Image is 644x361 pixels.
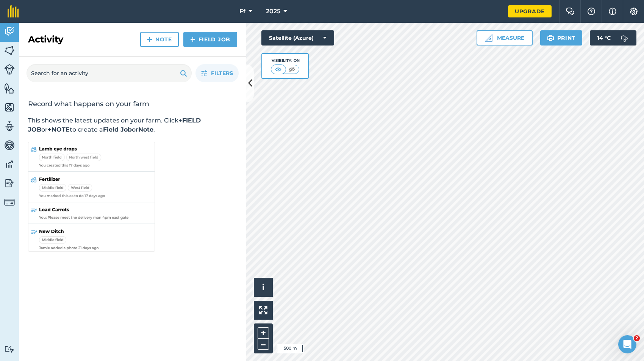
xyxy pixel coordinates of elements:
[27,64,192,82] input: Search for an activity
[195,64,239,82] button: Filters
[261,30,334,46] button: Satellite (Azure)
[28,99,237,108] h2: Record what happens on your farm
[508,5,552,17] a: Upgrade
[547,33,554,42] img: svg+xml;base64,PHN2ZyB4bWxucz0iaHR0cDovL3d3dy53My5vcmcvMjAwMC9zdmciIHdpZHRoPSIxOSIgaGVpZ2h0PSIyNC...
[254,278,273,297] button: i
[4,45,15,56] img: svg+xml;base64,PHN2ZyB4bWxucz0iaHR0cDovL3d3dy53My5vcmcvMjAwMC9zdmciIHdpZHRoPSI1NiIgaGVpZ2h0PSI2MC...
[266,7,280,16] span: 2025
[271,58,300,64] div: Visibility: On
[258,327,269,339] button: +
[103,126,132,133] strong: Field Job
[259,306,267,314] img: Four arrows, one pointing top left, one top right, one bottom right and the last bottom left
[211,69,233,77] span: Filters
[28,33,63,46] h2: Activity
[180,69,187,78] img: svg+xml;base64,PHN2ZyB4bWxucz0iaHR0cDovL3d3dy53My5vcmcvMjAwMC9zdmciIHdpZHRoPSIxOSIgaGVpZ2h0PSIyNC...
[4,64,15,75] img: svg+xml;base64,PD94bWwgdmVyc2lvbj0iMS4wIiBlbmNvZGluZz0idXRmLTgiPz4KPCEtLSBHZW5lcmF0b3I6IEFkb2JlIE...
[190,35,195,44] img: svg+xml;base64,PHN2ZyB4bWxucz0iaHR0cDovL3d3dy53My5vcmcvMjAwMC9zdmciIHdpZHRoPSIxNCIgaGVpZ2h0PSIyNC...
[540,30,583,46] button: Print
[477,30,533,46] button: Measure
[4,26,15,37] img: svg+xml;base64,PD94bWwgdmVyc2lvbj0iMS4wIiBlbmNvZGluZz0idXRmLTgiPz4KPCEtLSBHZW5lcmF0b3I6IEFkb2JlIE...
[48,126,70,133] strong: +NOTE
[147,35,152,44] img: svg+xml;base64,PHN2ZyB4bWxucz0iaHR0cDovL3d3dy53My5vcmcvMjAwMC9zdmciIHdpZHRoPSIxNCIgaGVpZ2h0PSIyNC...
[239,7,245,16] span: Ff
[287,66,297,73] img: svg+xml;base64,PHN2ZyB4bWxucz0iaHR0cDovL3d3dy53My5vcmcvMjAwMC9zdmciIHdpZHRoPSI1MCIgaGVpZ2h0PSI0MC...
[587,8,596,15] img: A question mark icon
[485,34,492,42] img: Ruler icon
[138,126,153,133] strong: Note
[262,283,264,292] span: i
[4,177,15,189] img: svg+xml;base64,PD94bWwgdmVyc2lvbj0iMS4wIiBlbmNvZGluZz0idXRmLTgiPz4KPCEtLSBHZW5lcmF0b3I6IEFkb2JlIE...
[590,30,636,46] button: 14 °C
[4,197,15,207] img: svg+xml;base64,PD94bWwgdmVyc2lvbj0iMS4wIiBlbmNvZGluZz0idXRmLTgiPz4KPCEtLSBHZW5lcmF0b3I6IEFkb2JlIE...
[4,102,15,113] img: svg+xml;base64,PHN2ZyB4bWxucz0iaHR0cDovL3d3dy53My5vcmcvMjAwMC9zdmciIHdpZHRoPSI1NiIgaGVpZ2h0PSI2MC...
[4,345,15,353] img: svg+xml;base64,PD94bWwgdmVyc2lvbj0iMS4wIiBlbmNvZGluZz0idXRmLTgiPz4KPCEtLSBHZW5lcmF0b3I6IEFkb2JlIE...
[274,66,283,73] img: svg+xml;base64,PHN2ZyB4bWxucz0iaHR0cDovL3d3dy53My5vcmcvMjAwMC9zdmciIHdpZHRoPSI1MCIgaGVpZ2h0PSI0MC...
[634,335,640,341] span: 2
[4,121,15,132] img: svg+xml;base64,PD94bWwgdmVyc2lvbj0iMS4wIiBlbmNvZGluZz0idXRmLTgiPz4KPCEtLSBHZW5lcmF0b3I6IEFkb2JlIE...
[617,30,632,46] img: svg+xml;base64,PD94bWwgdmVyc2lvbj0iMS4wIiBlbmNvZGluZz0idXRmLTgiPz4KPCEtLSBHZW5lcmF0b3I6IEFkb2JlIE...
[8,5,19,17] img: fieldmargin Logo
[629,8,638,15] img: A cog icon
[28,116,237,134] p: This shows the latest updates on your farm. Click or to create a or .
[618,335,636,353] iframe: Intercom live chat
[4,83,15,94] img: svg+xml;base64,PHN2ZyB4bWxucz0iaHR0cDovL3d3dy53My5vcmcvMjAwMC9zdmciIHdpZHRoPSI1NiIgaGVpZ2h0PSI2MC...
[183,32,237,47] a: Field Job
[140,32,179,47] a: Note
[4,159,15,170] img: svg+xml;base64,PD94bWwgdmVyc2lvbj0iMS4wIiBlbmNvZGluZz0idXRmLTgiPz4KPCEtLSBHZW5lcmF0b3I6IEFkb2JlIE...
[4,140,15,151] img: svg+xml;base64,PD94bWwgdmVyc2lvbj0iMS4wIiBlbmNvZGluZz0idXRmLTgiPz4KPCEtLSBHZW5lcmF0b3I6IEFkb2JlIE...
[258,339,269,350] button: –
[597,30,611,46] span: 14 ° C
[609,7,616,16] img: svg+xml;base64,PHN2ZyB4bWxucz0iaHR0cDovL3d3dy53My5vcmcvMjAwMC9zdmciIHdpZHRoPSIxNyIgaGVpZ2h0PSIxNy...
[566,8,575,15] img: Two speech bubbles overlapping with the left bubble in the forefront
